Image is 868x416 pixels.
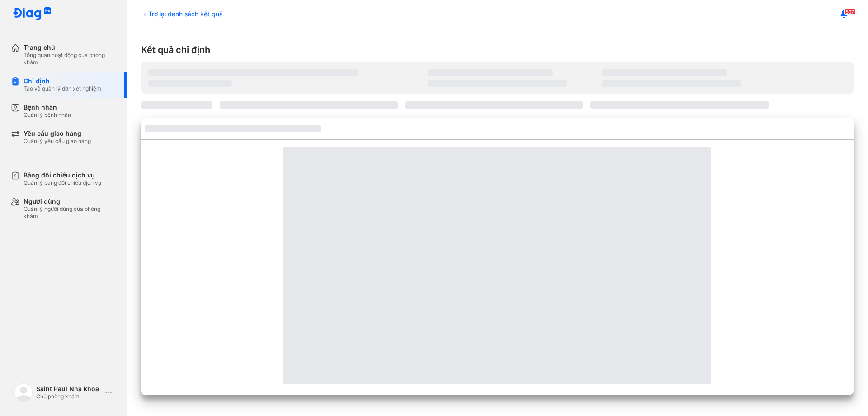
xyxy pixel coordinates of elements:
[24,171,101,179] div: Bảng đối chiếu dịch vụ
[844,9,855,15] span: 507
[24,179,101,186] div: Quản lý bảng đối chiếu dịch vụ
[24,111,71,119] div: Quản lý bệnh nhân
[36,385,101,393] div: Saint Paul Nha khoa
[24,103,71,111] div: Bệnh nhân
[24,77,101,85] div: Chỉ định
[14,383,33,402] img: logo
[24,85,101,92] div: Tạo và quản lý đơn xét nghiệm
[36,393,101,400] div: Chủ phòng khám
[13,7,52,21] img: logo
[141,9,223,19] div: Trở lại danh sách kết quả
[24,129,91,138] div: Yêu cầu giao hàng
[24,52,116,66] div: Tổng quan hoạt động của phòng khám
[141,43,854,56] div: Kết quả chỉ định
[24,43,116,52] div: Trang chủ
[24,197,116,206] div: Người dùng
[24,138,91,145] div: Quản lý yêu cầu giao hàng
[24,206,116,220] div: Quản lý người dùng của phòng khám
